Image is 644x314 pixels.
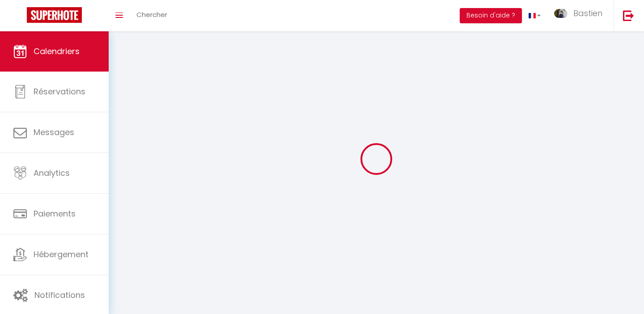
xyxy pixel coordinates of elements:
[34,289,85,301] span: Notifications
[554,9,568,18] img: ...
[34,127,74,138] span: Messages
[136,10,167,19] span: Chercher
[7,4,34,30] button: Open LiveChat chat widget
[34,86,85,97] span: Réservations
[27,7,82,23] img: Super Booking
[34,46,80,57] span: Calendriers
[573,8,602,19] span: Bastien
[34,167,70,178] span: Analytics
[34,249,89,260] span: Hébergement
[34,208,76,219] span: Paiements
[623,10,634,21] img: logout
[460,8,522,23] button: Besoin d'aide ?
